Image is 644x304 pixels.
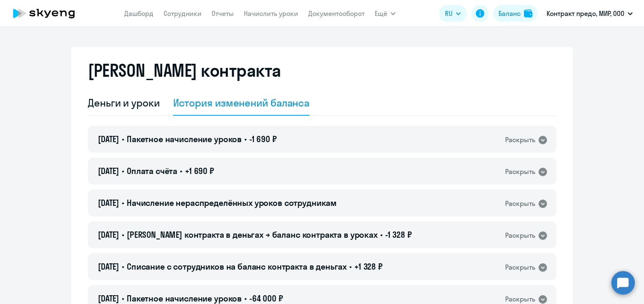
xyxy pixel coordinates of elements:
[212,9,234,18] a: Отчеты
[498,8,521,18] div: Баланс
[88,96,160,109] div: Деньги и уроки
[98,229,119,240] span: [DATE]
[164,9,202,18] a: Сотрудники
[127,229,378,240] span: [PERSON_NAME] контракта в деньгах → баланс контракта в уроках
[88,60,281,81] h2: [PERSON_NAME] контракта
[127,293,242,304] span: Пакетное начисление уроков
[505,262,535,273] div: Раскрыть
[122,293,124,304] span: •
[127,134,242,144] span: Пакетное начисление уроков
[439,5,467,22] button: RU
[249,293,283,304] span: -64 000 ₽
[244,9,298,18] a: Начислить уроки
[505,166,535,177] div: Раскрыть
[124,9,153,18] a: Дашборд
[505,135,535,145] div: Раскрыть
[122,166,124,176] span: •
[375,8,387,18] span: Ещё
[185,166,214,176] span: +1 690 ₽
[375,5,396,22] button: Ещё
[542,3,637,23] button: Контракт предо, МИР, ООО
[445,8,452,18] span: RU
[127,197,337,208] span: Начисление нераспределённых уроков сотрудникам
[505,230,535,241] div: Раскрыть
[122,261,124,272] span: •
[180,166,182,176] span: •
[127,166,177,176] span: Оплата счёта
[385,229,412,240] span: -1 328 ₽
[173,96,310,109] div: История изменений баланса
[122,229,124,240] span: •
[122,197,124,208] span: •
[547,8,624,18] p: Контракт предо, МИР, ООО
[122,134,124,144] span: •
[98,293,119,304] span: [DATE]
[380,229,383,240] span: •
[244,134,247,144] span: •
[98,134,119,144] span: [DATE]
[354,261,383,272] span: +1 328 ₽
[98,166,119,176] span: [DATE]
[349,261,352,272] span: •
[524,9,532,18] img: balance
[127,261,347,272] span: Списание с сотрудников на баланс контракта в деньгах
[505,198,535,209] div: Раскрыть
[493,5,537,22] button: Балансbalance
[308,9,365,18] a: Документооборот
[98,197,119,208] span: [DATE]
[249,134,277,144] span: -1 690 ₽
[98,261,119,272] span: [DATE]
[244,293,247,304] span: •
